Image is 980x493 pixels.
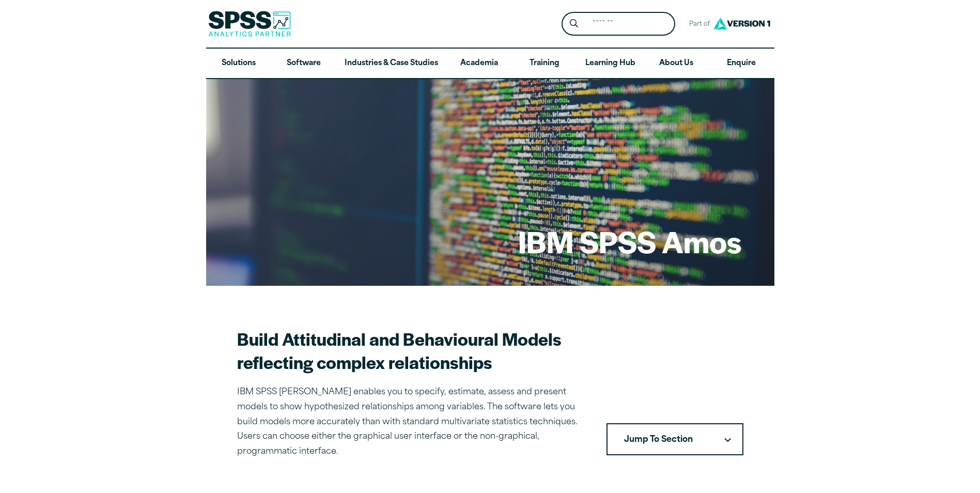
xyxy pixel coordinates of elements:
[711,14,773,33] img: Version1 Logo
[570,19,578,28] svg: Search magnifying glass icon
[208,11,291,37] img: SPSS Analytics Partner
[336,49,446,79] a: Industries & Case Studies
[237,385,582,459] p: IBM SPSS [PERSON_NAME] enables you to specify, estimate, assess and present models to show hypoth...
[683,17,711,32] span: Part of
[577,49,644,79] a: Learning Hub
[644,49,709,79] a: About Us
[206,49,774,79] nav: Desktop version of site main menu
[446,49,511,79] a: Academia
[606,423,743,455] nav: Table of Contents
[724,438,731,442] svg: Downward pointing chevron
[709,49,774,79] a: Enquire
[564,14,583,34] button: Search magnifying glass icon
[271,49,336,79] a: Software
[237,327,582,374] h2: Build Attitudinal and Behavioural Models reflecting complex relationships
[206,49,271,79] a: Solutions
[511,49,577,79] a: Training
[606,423,743,455] button: Jump To SectionDownward pointing chevron
[562,12,675,36] form: Site Header Search Form
[518,221,741,261] h1: IBM SPSS Amos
